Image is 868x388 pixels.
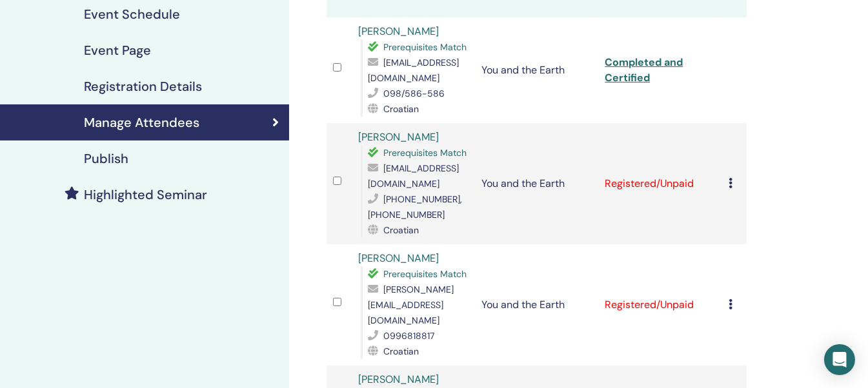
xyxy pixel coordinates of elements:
h4: Registration Details [84,79,202,94]
span: [EMAIL_ADDRESS][DOMAIN_NAME] [368,57,459,84]
span: Croatian [383,103,419,115]
span: Croatian [383,224,419,236]
td: You and the Earth [475,244,598,365]
span: Prerequisites Match [383,147,467,159]
h4: Manage Attendees [84,115,199,130]
a: [PERSON_NAME] [358,24,439,38]
a: [PERSON_NAME] [358,251,439,265]
span: Croatian [383,345,419,357]
a: [PERSON_NAME] [358,130,439,144]
div: Open Intercom Messenger [824,344,855,375]
span: [PHONE_NUMBER], [PHONE_NUMBER] [368,193,462,220]
h4: Event Page [84,43,151,58]
span: 098/586-586 [383,88,445,99]
span: [PERSON_NAME][EMAIL_ADDRESS][DOMAIN_NAME] [368,284,454,326]
a: Completed and Certified [605,55,683,84]
h4: Event Schedule [84,6,180,22]
h4: Publish [84,151,128,166]
span: Prerequisites Match [383,41,467,53]
a: [PERSON_NAME] [358,373,439,386]
h4: Highlighted Seminar [84,187,207,202]
td: You and the Earth [475,123,598,244]
span: 0996818817 [383,330,434,342]
td: You and the Earth [475,17,598,123]
span: [EMAIL_ADDRESS][DOMAIN_NAME] [368,162,459,189]
span: Prerequisites Match [383,268,467,280]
